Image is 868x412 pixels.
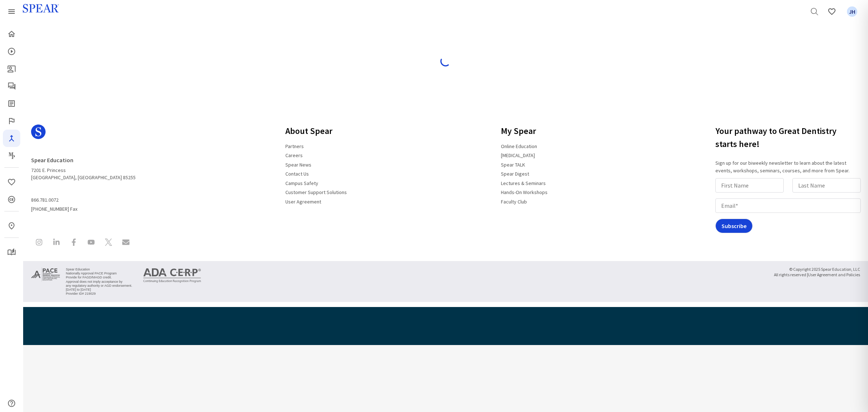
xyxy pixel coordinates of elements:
[497,122,552,140] h3: My Spear
[281,140,308,152] a: Partners
[774,267,860,278] small: © Copyright 2025 Spear Education, LLC All rights reserved |
[3,112,20,130] a: Faculty Club Elite
[31,125,46,139] svg: Spear Logo
[3,395,20,412] a: Help
[66,276,132,279] li: Provide for FAGD/MAGD credit.
[66,234,82,252] a: Spear Education on Facebook
[31,267,60,282] img: Approved PACE Program Provider
[66,272,132,276] li: Nationally Approval PACE Program
[281,122,351,140] h3: About Spear
[715,178,784,193] input: First Name
[281,177,323,189] a: Campus Safety
[66,284,132,288] li: any regulatory authority or AGD endorsement.
[66,280,132,284] li: Approval does not imply acceptance by
[3,77,20,95] a: Spear Talk
[3,95,20,112] a: Spear Digest
[31,122,136,148] a: Spear Logo
[806,3,823,20] a: Search
[843,3,861,20] a: Favorites
[31,234,47,252] a: Spear Education on Instagram
[3,173,20,191] a: Favorites
[281,149,307,161] a: Careers
[281,168,313,180] a: Contact Us
[83,234,99,252] a: Spear Education on YouTube
[440,55,451,67] img: spinner-blue.svg
[808,270,860,279] a: User Agreement and Policies
[66,288,132,292] li: [DATE] to [DATE]
[497,186,552,198] a: Hands-On Workshops
[715,122,864,154] h3: Your pathway to Great Dentistry starts here!
[823,3,841,20] a: Favorites
[847,7,858,17] span: JH
[48,234,64,252] a: Spear Education on LinkedIn
[497,140,541,152] a: Online Education
[3,25,20,43] a: Home
[715,219,753,233] input: Subscribe
[715,198,861,213] input: Email*
[3,130,20,147] a: Navigator Pro
[281,186,351,198] a: Customer Support Solutions
[792,178,861,193] input: Last Name
[3,191,20,208] a: CE Credits
[118,234,134,252] a: Contact Spear Education
[497,149,539,161] a: [MEDICAL_DATA]
[3,217,20,235] a: In-Person & Virtual
[281,196,325,208] a: User Agreement
[497,177,550,189] a: Lectures & Seminars
[66,268,132,272] li: Spear Education
[497,159,529,171] a: Spear TALK
[497,196,531,208] a: Faculty Club
[3,147,20,164] a: Masters Program
[143,268,201,283] img: ADA CERP Continuing Education Recognition Program
[31,154,136,181] address: 7201 E. Princess [GEOGRAPHIC_DATA], [GEOGRAPHIC_DATA] 85255
[66,292,132,296] li: Provider ID# 219029
[101,234,116,252] a: Spear Education on X
[3,43,20,60] a: Courses
[3,3,20,20] a: Spear Products
[3,244,20,261] a: My Study Club
[281,159,316,171] a: Spear News
[31,194,136,213] span: [PHONE_NUMBER] Fax
[31,194,63,206] a: 866.781.0072
[31,154,78,167] a: Spear Education
[36,45,855,52] h4: Loading
[715,159,864,175] p: Sign up for our biweekly newsletter to learn about the latest events, workshops, seminars, course...
[497,168,533,180] a: Spear Digest
[3,60,20,77] a: Patient Education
